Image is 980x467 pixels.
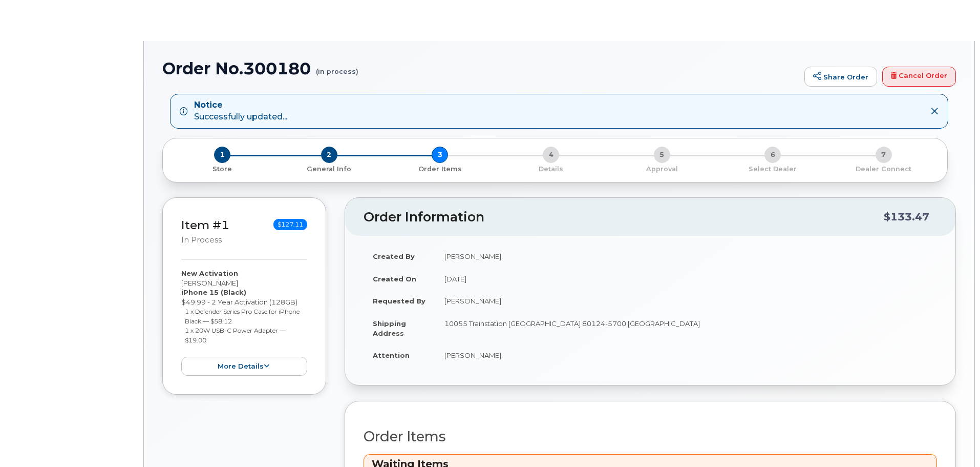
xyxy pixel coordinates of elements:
[364,429,937,444] h2: Order Items
[882,67,956,87] a: Cancel Order
[435,245,937,268] td: [PERSON_NAME]
[175,165,270,174] p: Store
[373,252,415,260] strong: Created By
[373,351,410,359] strong: Attention
[278,165,381,174] p: General Info
[181,357,307,376] button: more details
[214,147,230,163] span: 1
[435,268,937,290] td: [DATE]
[181,288,246,296] strong: iPhone 15 (Black)
[181,269,307,376] div: [PERSON_NAME] $49.99 - 2 Year Activation (128GB)
[373,297,425,305] strong: Requested By
[435,344,937,367] td: [PERSON_NAME]
[194,99,287,123] div: Successfully updated...
[316,59,358,75] small: (in process)
[804,67,877,87] a: Share Order
[435,290,937,312] td: [PERSON_NAME]
[884,207,929,227] div: $133.47
[364,210,884,225] h2: Order Information
[194,99,287,111] strong: Notice
[185,327,286,344] small: 1 x 20W USB-C Power Adapter — $19.00
[373,275,416,283] strong: Created On
[162,59,799,77] h1: Order No.300180
[185,308,300,325] small: 1 x Defender Series Pro Case for iPhone Black — $58.12
[273,219,307,230] span: $127.11
[181,218,229,232] a: Item #1
[181,269,238,277] strong: New Activation
[274,163,385,174] a: 2 General Info
[171,163,274,174] a: 1 Store
[181,235,222,245] small: in process
[321,147,337,163] span: 2
[435,312,937,344] td: 10055 Trainstation [GEOGRAPHIC_DATA] 80124-5700 [GEOGRAPHIC_DATA]
[373,319,406,337] strong: Shipping Address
